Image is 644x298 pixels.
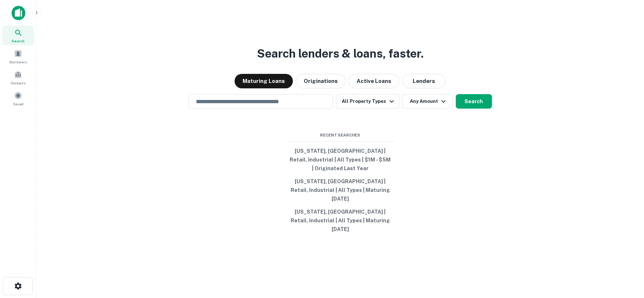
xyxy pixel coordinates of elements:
[402,94,453,109] button: Any Amount
[2,89,34,108] a: Saved
[286,205,395,236] button: [US_STATE], [GEOGRAPHIC_DATA] | Retail, Industrial | All Types | Maturing [DATE]
[286,175,395,205] button: [US_STATE], [GEOGRAPHIC_DATA] | Retail, Industrial | All Types | Maturing [DATE]
[349,74,399,88] button: Active Loans
[257,45,424,62] h3: Search lenders & loans, faster.
[11,80,25,86] span: Contacts
[336,94,399,109] button: All Property Types
[9,59,27,65] span: Borrowers
[402,74,446,88] button: Lenders
[2,26,34,45] a: Search
[2,47,34,66] a: Borrowers
[286,132,395,138] span: Recent Searches
[2,68,34,87] a: Contacts
[296,74,346,88] button: Originations
[235,74,293,88] button: Maturing Loans
[456,94,492,109] button: Search
[12,6,25,20] img: capitalize-icon.png
[608,240,644,275] iframe: Chat Widget
[286,144,395,175] button: [US_STATE], [GEOGRAPHIC_DATA] | Retail, Industrial | All Types | $1M - $5M | Originated Last Year
[12,38,25,44] span: Search
[13,101,24,107] span: Saved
